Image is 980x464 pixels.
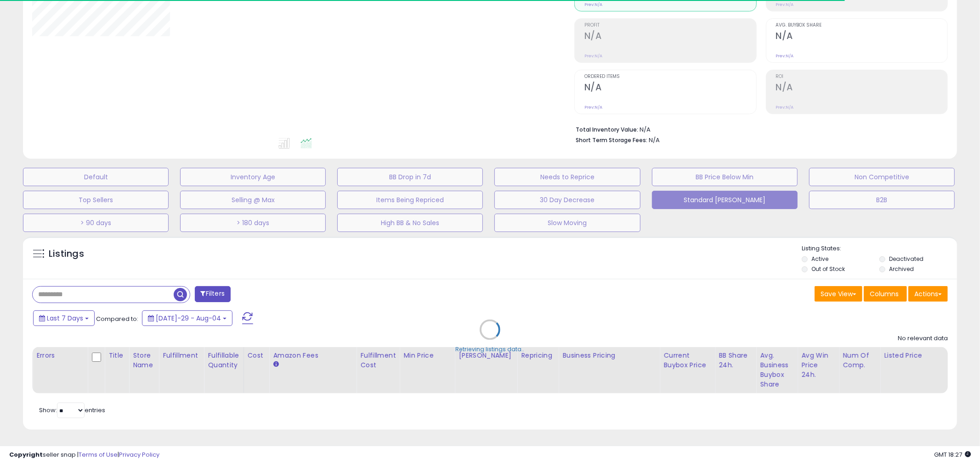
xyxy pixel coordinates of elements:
button: Selling @ Max [180,191,326,209]
a: Terms of Use [79,450,118,459]
button: Slow Moving [494,214,640,232]
span: 2025-08-12 18:27 GMT [934,450,971,459]
button: Top Sellers [23,191,169,209]
small: Prev: N/A [776,105,794,110]
small: Prev: N/A [776,2,794,7]
b: Short Term Storage Fees: [576,136,647,144]
h2: N/A [776,82,947,94]
button: Standard [PERSON_NAME] [652,191,798,209]
button: Needs to Reprice [494,168,640,186]
span: N/A [649,136,660,144]
button: B2B [809,191,955,209]
h2: N/A [584,31,756,43]
span: Ordered Items [584,74,756,79]
button: Inventory Age [180,168,326,186]
li: N/A [576,123,941,134]
small: Prev: N/A [584,53,602,59]
small: Prev: N/A [584,2,602,7]
h2: N/A [776,31,947,43]
button: > 180 days [180,214,326,232]
button: Default [23,168,169,186]
span: ROI [776,74,947,79]
strong: Copyright [9,450,43,459]
button: BB Drop in 7d [337,168,483,186]
span: Avg. Buybox Share [776,23,947,28]
small: Prev: N/A [776,53,794,59]
div: seller snap | | [9,451,159,459]
button: 30 Day Decrease [494,191,640,209]
a: Privacy Policy [119,450,159,459]
button: Items Being Repriced [337,191,483,209]
b: Total Inventory Value: [576,126,638,133]
span: Profit [584,23,756,28]
button: BB Price Below Min [652,168,798,186]
button: > 90 days [23,214,169,232]
button: Non Competitive [809,168,955,186]
small: Prev: N/A [584,105,602,110]
div: Retrieving listings data.. [456,346,525,354]
h2: N/A [584,82,756,94]
button: High BB & No Sales [337,214,483,232]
